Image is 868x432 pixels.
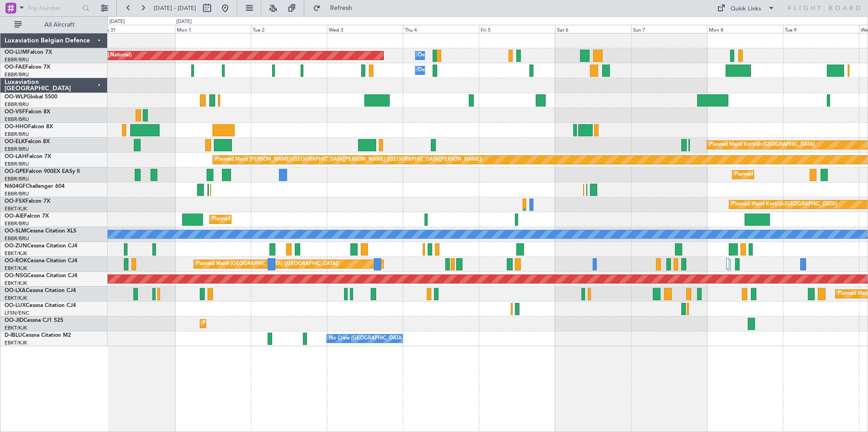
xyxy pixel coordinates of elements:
span: OO-LUX [5,303,26,308]
div: Planned Maint [GEOGRAPHIC_DATA] ([GEOGRAPHIC_DATA]) [196,257,339,271]
a: OO-HHOFalcon 8X [5,124,53,130]
div: Sun 31 [99,25,175,33]
a: OO-ELKFalcon 8X [5,139,50,144]
span: D-IBLU [5,333,22,338]
div: No Crew [GEOGRAPHIC_DATA] ([GEOGRAPHIC_DATA] National) [329,332,481,345]
a: LFSN/ENC [5,310,29,316]
span: N604GF [5,184,26,189]
a: OO-AIEFalcon 7X [5,214,49,219]
a: EBKT/KJK [5,339,27,346]
span: Refresh [322,5,360,11]
span: OO-ZUN [5,243,27,249]
a: N604GFChallenger 604 [5,184,65,189]
span: [DATE] - [DATE] [154,4,196,12]
a: OO-LXACessna Citation CJ4 [5,288,76,293]
div: Mon 1 [175,25,251,33]
a: EBBR/BRU [5,220,29,227]
a: OO-VSFFalcon 8X [5,109,50,115]
div: Planned Maint Kortrijk-[GEOGRAPHIC_DATA] [731,198,837,211]
span: OO-AIE [5,214,24,219]
a: EBKT/KJK [5,250,27,257]
a: OO-ZUNCessna Citation CJ4 [5,243,77,249]
a: EBKT/KJK [5,295,27,302]
a: OO-SLMCessna Citation XLS [5,228,76,234]
a: EBBR/BRU [5,71,29,78]
a: OO-JIDCessna CJ1 525 [5,318,63,323]
span: OO-NSG [5,273,27,279]
span: OO-GPE [5,169,26,174]
span: OO-LXA [5,288,26,293]
span: OO-FSX [5,199,25,204]
button: Refresh [309,1,363,15]
a: EBKT/KJK [5,265,27,272]
div: Sat 6 [555,25,631,33]
a: OO-FSXFalcon 7X [5,199,50,204]
a: EBBR/BRU [5,101,29,108]
button: Quick Links [712,1,779,15]
input: Trip Number [28,1,80,15]
div: Fri 5 [479,25,555,33]
a: EBBR/BRU [5,161,29,167]
div: [DATE] [109,18,125,26]
span: OO-WLP [5,94,27,100]
span: OO-HHO [5,124,28,130]
a: OO-WLPGlobal 5500 [5,94,57,100]
a: D-IBLUCessna Citation M2 [5,333,71,338]
a: OO-FAEFalcon 7X [5,65,50,70]
a: EBBR/BRU [5,116,29,123]
a: OO-LAHFalcon 7X [5,154,51,159]
div: Owner Melsbroek Air Base [418,64,479,77]
div: Tue 2 [251,25,327,33]
div: Thu 4 [403,25,479,33]
div: Planned Maint Kortrijk-[GEOGRAPHIC_DATA] [203,317,308,330]
a: EBKT/KJK [5,280,27,287]
div: Planned Maint [PERSON_NAME]-[GEOGRAPHIC_DATA][PERSON_NAME] ([GEOGRAPHIC_DATA][PERSON_NAME]) [215,153,482,167]
div: Planned Maint [GEOGRAPHIC_DATA] ([GEOGRAPHIC_DATA]) [212,213,354,226]
a: EBBR/BRU [5,235,29,242]
a: OO-LUXCessna Citation CJ4 [5,303,76,308]
button: All Aircraft [10,18,98,32]
a: OO-GPEFalcon 900EX EASy II [5,169,80,174]
a: OO-ROKCessna Citation CJ4 [5,258,77,264]
div: Planned Maint Kortrijk-[GEOGRAPHIC_DATA] [709,138,815,152]
a: EBBR/BRU [5,56,29,63]
span: OO-VSF [5,109,25,115]
a: EBKT/KJK [5,325,27,331]
div: Tue 9 [783,25,859,33]
a: EBBR/BRU [5,176,29,182]
div: Mon 8 [707,25,783,33]
span: OO-LUM [5,50,27,55]
a: EBKT/KJK [5,205,27,212]
div: Sun 7 [631,25,707,33]
span: OO-JID [5,318,24,323]
a: EBBR/BRU [5,146,29,153]
a: OO-NSGCessna Citation CJ4 [5,273,77,279]
div: Quick Links [731,5,761,14]
span: OO-LAH [5,154,26,159]
span: OO-ELK [5,139,25,144]
span: OO-SLM [5,228,26,234]
span: OO-FAE [5,65,25,70]
a: EBBR/BRU [5,131,29,138]
span: All Aircraft [24,22,95,28]
div: Owner Melsbroek Air Base [418,49,479,62]
span: OO-ROK [5,258,27,264]
div: Wed 3 [327,25,403,33]
a: EBBR/BRU [5,190,29,197]
div: [DATE] [176,18,192,26]
a: OO-LUMFalcon 7X [5,50,52,55]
